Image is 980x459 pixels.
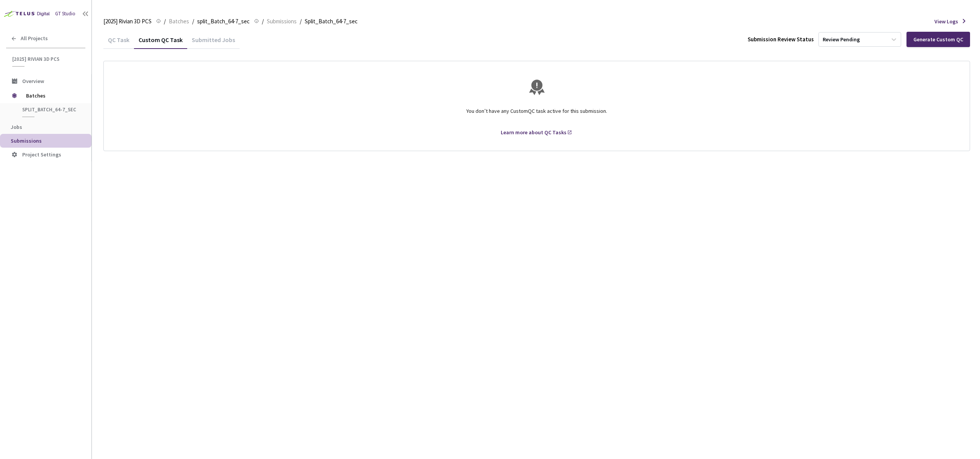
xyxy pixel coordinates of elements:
[187,36,240,49] div: Submitted Jobs
[22,106,79,113] span: split_Batch_64-7_sec
[167,17,191,25] a: Batches
[934,18,958,25] span: View Logs
[113,101,960,129] div: You don’t have any Custom QC task active for this submission.
[305,17,358,26] span: Split_Batch_64-7_sec
[22,78,44,85] span: Overview
[11,124,22,130] span: Jobs
[300,17,302,26] li: /
[26,88,78,103] span: Batches
[22,151,61,158] span: Project Settings
[748,35,814,43] div: Submission Review Status
[164,17,166,26] li: /
[262,17,264,26] li: /
[103,17,152,26] span: [2025] Rivian 3D PCS
[134,36,187,49] div: Custom QC Task
[21,35,48,42] span: All Projects
[12,56,81,62] span: [2025] Rivian 3D PCS
[169,17,189,26] span: Batches
[267,17,297,26] span: Submissions
[103,36,134,49] div: QC Task
[197,17,250,26] span: split_Batch_64-7_sec
[192,17,194,26] li: /
[265,17,298,25] a: Submissions
[55,10,75,18] div: GT Studio
[501,129,567,136] div: Learn more about QC Tasks
[11,137,42,144] span: Submissions
[913,36,963,42] div: Generate Custom QC
[823,36,860,43] div: Review Pending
